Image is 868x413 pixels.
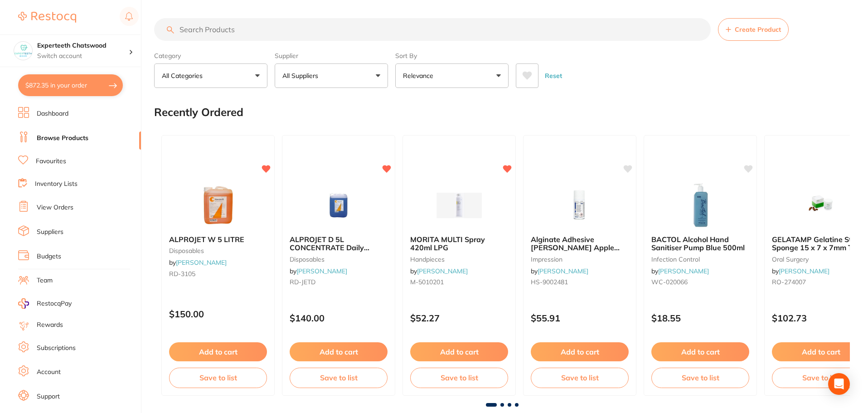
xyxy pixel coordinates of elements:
img: GELATAMP Gelatine Sterile Sponge 15 x 7 x 7mm Tub of 50 [791,183,850,228]
small: disposables [290,256,388,263]
img: MORITA MULTI Spray 420ml LPG [430,183,489,228]
img: RestocqPay [18,298,29,309]
button: Save to list [410,368,508,388]
h2: Recently Ordered [154,106,243,119]
span: Create Product [735,26,781,33]
img: Alginate Adhesive HENRY SCHEIN Apple Flavour 300ml Spray [550,183,609,228]
a: Subscriptions [37,344,76,353]
b: ALPROJET W 5 LITRE [169,235,267,243]
span: by [651,267,709,275]
a: [PERSON_NAME] [538,267,588,275]
small: RD-3105 [169,270,267,277]
span: by [531,267,588,275]
a: Browse Products [37,134,88,143]
small: handpieces [410,256,508,263]
a: Restocq Logo [18,7,76,28]
span: by [410,267,468,275]
input: Search Products [154,18,711,41]
a: Dashboard [37,109,68,118]
b: Alginate Adhesive HENRY SCHEIN Apple Flavour 300ml Spray [531,235,629,252]
h4: Experteeth Chatswood [37,41,129,50]
a: Suppliers [37,228,63,237]
a: Team [37,276,53,285]
small: RD-JETD [290,278,388,286]
small: infection control [651,256,749,263]
small: WC-020066 [651,278,749,286]
button: Save to list [169,368,267,388]
button: Add to cart [531,342,629,361]
a: RestocqPay [18,298,72,309]
button: Reset [542,63,565,88]
p: All Suppliers [282,71,322,80]
button: Relevance [395,63,509,88]
a: [PERSON_NAME] [417,267,468,275]
p: Switch account [37,52,129,61]
small: HS-9002481 [531,278,629,286]
a: Rewards [37,321,63,330]
span: RestocqPay [37,299,72,308]
label: Supplier [275,52,388,60]
label: Sort By [395,52,509,60]
button: Add to cart [290,342,388,361]
a: Favourites [36,157,66,166]
button: All Suppliers [275,63,388,88]
p: $18.55 [651,313,749,323]
a: [PERSON_NAME] [296,267,347,275]
img: Experteeth Chatswood [14,42,32,60]
img: Restocq Logo [18,12,76,23]
a: Budgets [37,252,61,261]
span: by [290,267,347,275]
button: Add to cart [651,342,749,361]
label: Category [154,52,267,60]
b: MORITA MULTI Spray 420ml LPG [410,235,508,252]
button: Save to list [290,368,388,388]
p: $52.27 [410,313,508,323]
div: Open Intercom Messenger [828,373,850,395]
button: Add to cart [169,342,267,361]
p: Relevance [403,71,437,80]
a: Account [37,368,61,377]
span: by [169,258,227,267]
a: Inventory Lists [35,180,78,189]
button: Add to cart [410,342,508,361]
p: All Categories [162,71,206,80]
span: by [772,267,829,275]
small: impression [531,256,629,263]
a: [PERSON_NAME] [658,267,709,275]
button: Save to list [531,368,629,388]
button: Save to list [651,368,749,388]
b: BACTOL Alcohol Hand Sanitiser Pump Blue 500ml [651,235,749,252]
button: All Categories [154,63,267,88]
img: ALPROJET D 5L CONCENTRATE Daily Evacuator Cleaner Bottle [309,183,368,228]
img: ALPROJET W 5 LITRE [189,183,247,228]
a: [PERSON_NAME] [176,258,227,267]
p: $55.91 [531,313,629,323]
small: M-5010201 [410,278,508,286]
a: [PERSON_NAME] [779,267,829,275]
p: $150.00 [169,309,267,319]
img: BACTOL Alcohol Hand Sanitiser Pump Blue 500ml [671,183,730,228]
small: disposables [169,247,267,254]
a: View Orders [37,203,73,212]
b: ALPROJET D 5L CONCENTRATE Daily Evacuator Cleaner Bottle [290,235,388,252]
a: Support [37,392,60,401]
p: $140.00 [290,313,388,323]
button: $872.35 in your order [18,74,123,96]
button: Create Product [718,18,789,41]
